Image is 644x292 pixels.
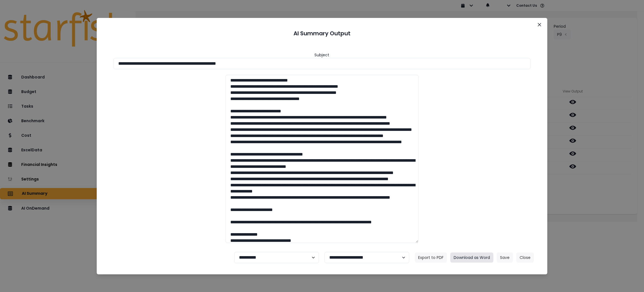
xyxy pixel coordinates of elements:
button: Export to PDF [415,252,447,263]
button: Download as Word [450,252,493,263]
button: Close [535,20,544,29]
button: Close [516,252,534,263]
header: Subject [314,52,329,58]
button: Save [497,252,513,263]
header: AI Summary Output [103,25,541,42]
